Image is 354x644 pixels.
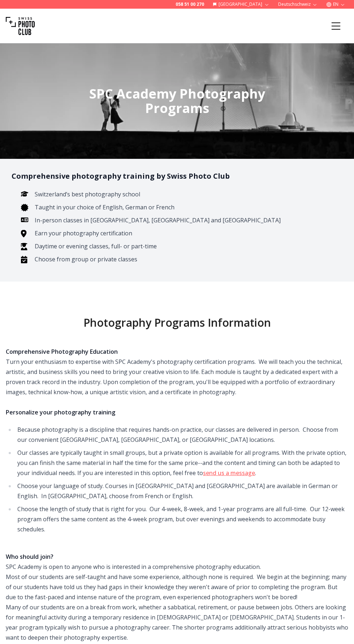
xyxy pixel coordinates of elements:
[15,504,348,534] li: Choose the length of study that is right for you. Our 4-week, 8-week, and 1-year programs are all...
[33,202,331,212] li: Taught in your choice of English, German or French
[324,14,348,38] button: Menu
[15,481,348,501] li: Choose your language of study. Courses in [GEOGRAPHIC_DATA] and [GEOGRAPHIC_DATA] are available i...
[33,228,331,238] li: Earn your photography certification
[6,347,348,417] div: Turn your enthusiasm to expertise with SPC Academy's photography certification programs. We will ...
[176,1,204,7] a: 058 51 00 270
[6,408,115,416] strong: Personalize your photography training
[12,170,342,182] h3: Comprehensive photography training by Swiss Photo Club
[33,241,331,251] li: Daytime or evening classes, full- or part-time
[6,316,348,329] h2: Photography Programs Information
[6,12,35,40] img: Swiss photo club
[203,469,255,477] a: send us a message
[33,189,331,199] li: Switzerland’s best photography school
[6,348,118,356] strong: Comprehensive Photography Education
[33,215,331,225] li: In-person classes in [GEOGRAPHIC_DATA], [GEOGRAPHIC_DATA] and [GEOGRAPHIC_DATA]
[15,448,348,478] li: Our classes are typically taught in small groups, but a private option is available for all progr...
[6,553,53,561] strong: Who should join?
[73,87,281,116] div: SPC Academy Photography Programs
[15,425,348,445] li: Because photography is a discipline that requires hands-on practice, our classes are delivered in...
[33,254,331,264] li: Choose from group or private classes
